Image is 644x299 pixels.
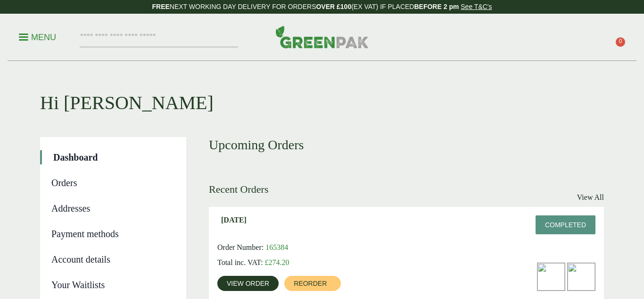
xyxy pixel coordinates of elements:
span: £ [265,258,269,266]
span: [DATE] [221,215,247,224]
h3: Recent Orders [209,183,268,196]
p: Menu [19,32,56,43]
span: 165384 [265,243,288,251]
a: Dashboard [53,150,173,164]
span: Order Number: [217,243,264,251]
a: See T&C's [461,3,492,10]
span: Completed [545,221,586,229]
bdi: 274.20 [265,258,289,266]
span: Reorder [294,280,327,287]
h3: Upcoming Orders [209,137,604,153]
a: Payment methods [51,227,173,241]
a: Your Waitlists [51,278,173,292]
a: Reorder [284,276,341,291]
a: Account details [51,252,173,266]
span: View order [227,280,269,287]
a: View All [577,192,604,203]
a: Menu [19,32,56,41]
img: 3324RC-33cm-4-Fold-Unbleached-Pack-300x300.jpg [568,263,595,290]
span: 0 [616,37,625,47]
a: Addresses [51,201,173,215]
strong: OVER £100 [316,3,351,10]
img: GreenPak Supplies [275,26,369,48]
strong: FREE [152,3,169,10]
strong: BEFORE 2 pm [414,3,459,10]
a: View order [217,276,279,291]
span: Total inc. VAT: [217,258,263,266]
img: Kraft-Bowl-500ml-with-Nachos-300x200.jpg [537,263,565,290]
h1: Hi [PERSON_NAME] [40,61,604,114]
a: Orders [51,176,173,190]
